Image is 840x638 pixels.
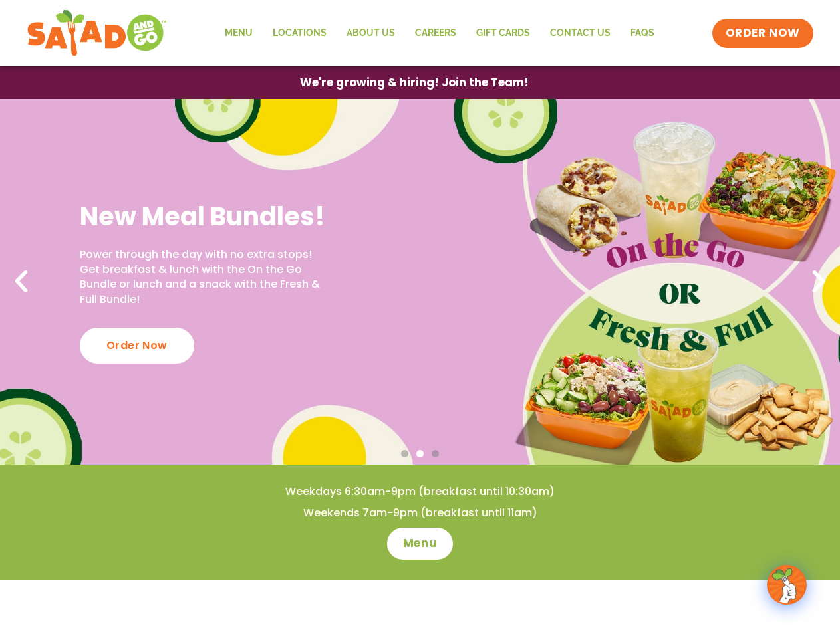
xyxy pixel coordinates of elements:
[401,450,408,457] span: Go to slide 1
[215,18,664,49] nav: Menu
[405,18,466,49] a: Careers
[27,7,167,60] img: new-SAG-logo-768×292
[804,267,833,296] div: Next slide
[80,247,331,307] p: Power through the day with no extra stops! Get breakfast & lunch with the On the Go Bundle or lun...
[416,450,424,457] span: Go to slide 2
[403,536,437,552] span: Menu
[27,484,813,499] h4: Weekdays 6:30am-9pm (breakfast until 10:30am)
[80,328,194,364] div: Order Now
[215,18,263,49] a: Menu
[263,18,337,49] a: Locations
[621,18,664,49] a: FAQs
[540,18,621,49] a: Contact Us
[712,19,813,48] a: ORDER NOW
[300,77,529,88] span: We're growing & hiring! Join the Team!
[337,18,405,49] a: About Us
[432,450,439,457] span: Go to slide 3
[387,528,453,560] a: Menu
[7,267,36,296] div: Previous slide
[768,566,805,603] img: wpChatIcon
[466,18,540,49] a: GIFT CARDS
[80,200,331,233] h2: New Meal Bundles!
[280,67,549,98] a: We're growing & hiring! Join the Team!
[726,25,800,41] span: ORDER NOW
[27,506,813,520] h4: Weekends 7am-9pm (breakfast until 11am)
